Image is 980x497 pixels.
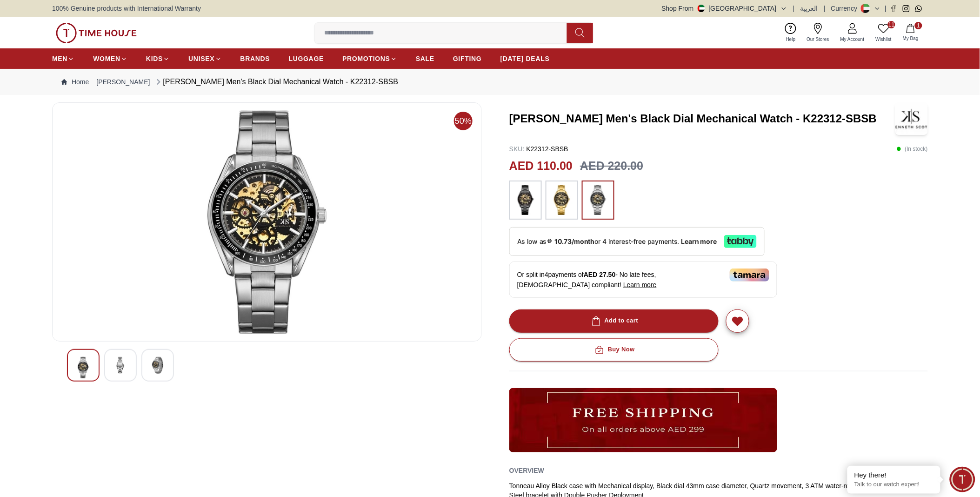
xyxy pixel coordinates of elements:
a: Home [61,77,89,87]
p: Talk to our watch expert! [854,481,933,489]
img: United Arab Emirates [698,5,705,12]
div: Or split in 4 payments of - No late fees, [DEMOGRAPHIC_DATA] compliant! [509,262,777,298]
img: ... [587,185,610,215]
span: [DATE] DEALS [500,54,550,63]
button: Shop From[GEOGRAPHIC_DATA] [662,4,787,13]
a: Instagram [903,5,910,12]
a: [PERSON_NAME] [96,77,150,87]
div: [PERSON_NAME] Men's Black Dial Mechanical Watch - K22312-SBSB [154,76,399,87]
span: Learn more [623,281,657,289]
div: Chat Widget [950,467,975,492]
img: ... [514,185,537,215]
a: KIDS [146,50,170,67]
a: Help [780,21,801,45]
span: AED 27.50 [584,271,615,278]
span: Help [782,36,800,43]
a: UNISEX [188,50,221,67]
a: Our Stores [801,21,835,45]
h2: Overview [509,463,544,477]
h2: AED 110.00 [509,157,573,175]
img: ... [550,185,573,215]
img: ... [56,23,137,43]
p: ( In stock ) [897,144,928,154]
div: Currency [831,4,861,13]
span: MEN [52,54,67,63]
span: Wishlist [872,36,895,43]
span: LUGGAGE [289,54,324,63]
nav: Breadcrumb [52,69,928,95]
img: Kenneth Scott Men's Black Dial Mechanical Watch - K22312-BBBB [149,357,166,374]
a: MEN [52,50,74,67]
h3: AED 220.00 [580,157,643,175]
div: Hey there! [854,470,933,480]
p: K22312-SBSB [509,144,568,154]
span: 11 [888,21,895,28]
div: Add to cart [590,316,639,326]
span: 100% Genuine products with International Warranty [52,4,201,13]
a: Whatsapp [915,5,922,12]
img: Kenneth Scott Men's Black Dial Mechanical Watch - K22312-SBSB [895,102,928,135]
img: Kenneth Scott Men's Black Dial Mechanical Watch - K22312-BBBB [60,110,474,334]
a: BRANDS [240,50,270,67]
button: العربية [800,4,818,13]
span: BRANDS [240,54,270,63]
span: GIFTING [453,54,482,63]
span: My Bag [899,35,922,42]
button: Add to cart [509,309,719,333]
h3: [PERSON_NAME] Men's Black Dial Mechanical Watch - K22312-SBSB [509,111,893,126]
img: ... [509,388,777,452]
a: SALE [416,50,434,67]
span: PROMOTIONS [342,54,390,63]
span: My Account [837,36,868,43]
a: LUGGAGE [289,50,324,67]
div: Buy Now [593,344,635,355]
a: GIFTING [453,50,482,67]
span: UNISEX [188,54,214,63]
a: WOMEN [93,50,127,67]
span: SALE [416,54,434,63]
span: | [793,4,795,13]
span: | [824,4,826,13]
img: Kenneth Scott Men's Black Dial Mechanical Watch - K22312-BBBB [75,357,92,378]
span: 50% [454,112,473,130]
img: Tamara [730,269,769,282]
span: SKU : [509,145,525,153]
a: PROMOTIONS [342,50,397,67]
button: Buy Now [509,338,719,362]
span: KIDS [146,54,163,63]
span: | [885,4,887,13]
a: Facebook [890,5,897,12]
img: Kenneth Scott Men's Black Dial Mechanical Watch - K22312-BBBB [112,357,129,374]
a: 11Wishlist [870,21,897,45]
span: Our Stores [803,36,833,43]
button: 1My Bag [897,22,924,44]
a: [DATE] DEALS [500,50,550,67]
span: 1 [915,22,922,29]
span: WOMEN [93,54,120,63]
